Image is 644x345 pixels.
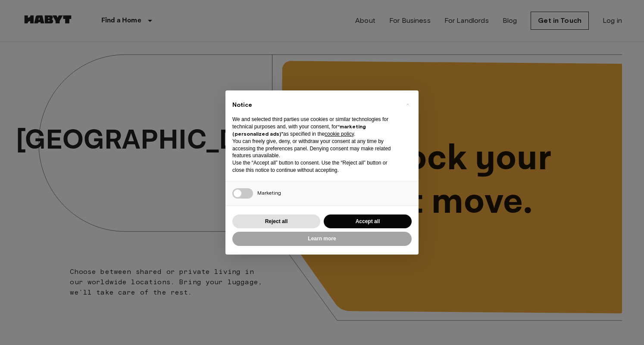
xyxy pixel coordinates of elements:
a: cookie policy [325,131,354,137]
p: Use the “Accept all” button to consent. Use the “Reject all” button or close this notice to conti... [232,159,398,174]
button: Accept all [324,214,412,229]
strong: “marketing (personalized ads)” [232,123,366,137]
p: We and selected third parties use cookies or similar technologies for technical purposes and, wit... [232,116,398,137]
h2: Notice [232,101,398,109]
span: Marketing [257,190,281,196]
button: Learn more [232,232,412,246]
button: Close this notice [400,97,414,111]
p: You can freely give, deny, or withdraw your consent at any time by accessing the preferences pane... [232,138,398,159]
button: Reject all [232,214,320,229]
span: × [406,99,409,109]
